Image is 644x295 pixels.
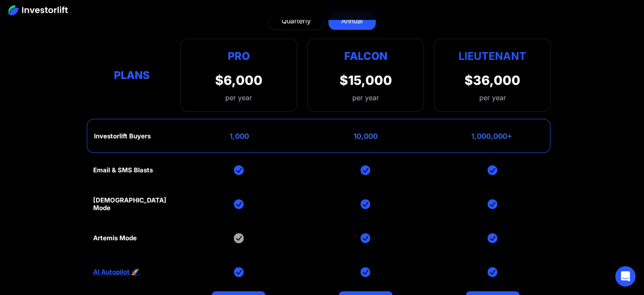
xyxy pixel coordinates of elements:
div: Artemis Mode [93,234,137,242]
div: 1,000,000+ [471,132,512,140]
div: Falcon [344,48,387,64]
div: 1,000 [229,132,249,140]
div: 10,000 [354,132,378,140]
div: Annual [341,16,363,26]
div: per year [352,93,379,103]
div: per year [215,93,263,103]
strong: Lieutenant [459,50,526,62]
div: $15,000 [339,73,392,88]
div: Open Intercom Messenger [615,266,636,287]
div: [DEMOGRAPHIC_DATA] Mode [93,197,170,212]
div: per year [479,93,506,103]
div: $6,000 [215,73,263,88]
div: Investorlift Buyers [94,132,151,140]
div: Pro [215,48,263,64]
div: $36,000 [464,73,520,88]
div: Quarterly [282,16,311,26]
a: AI Autopilot 🚀 [93,268,139,276]
div: Plans [93,67,170,84]
div: Email & SMS Blasts [93,166,153,174]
